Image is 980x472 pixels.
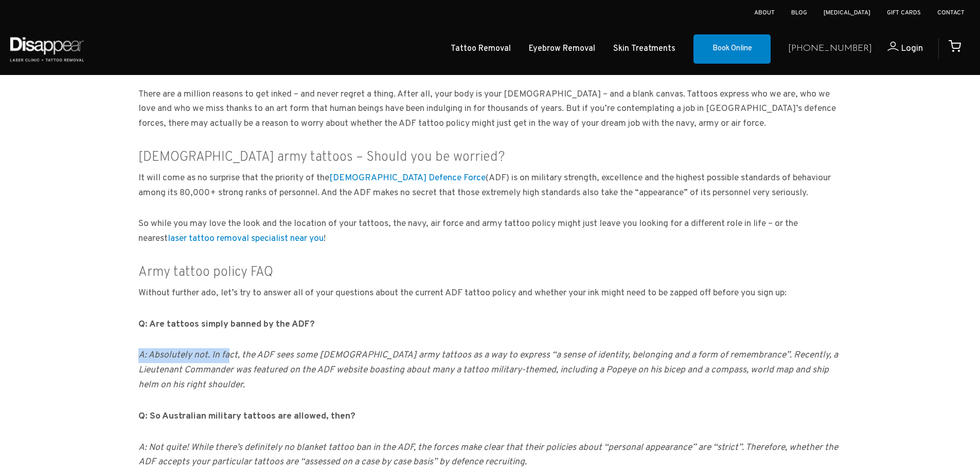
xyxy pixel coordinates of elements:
[788,42,872,56] a: [PHONE_NUMBER]
[613,42,675,56] a: Skin Treatments
[824,9,870,17] a: [MEDICAL_DATA]
[901,43,923,54] span: Login
[138,286,842,301] p: Without further ado, let’s try to answer all of your questions about the current ADF tattoo polic...
[693,34,771,64] a: Book Online
[754,9,775,17] a: About
[529,42,595,56] a: Eyebrow Removal
[329,172,486,184] a: [DEMOGRAPHIC_DATA] Defence Force
[8,31,86,67] img: Disappear - Laser Clinic and Tattoo Removal Services in Sydney, Australia
[138,217,842,247] p: So while you may love the look and the location of your tattoos, the navy, air force and army tat...
[138,442,838,468] em: A: Not quite! While there’s definitely no blanket tattoo ban in the ADF, the forces make clear th...
[138,410,355,422] strong: Q: So Australian military tattoos are allowed, then?
[138,266,842,279] h3: Army tattoo policy FAQ
[138,318,315,330] strong: Q: Are tattoos simply banned by the ADF?
[138,150,842,164] h3: [DEMOGRAPHIC_DATA] army tattoos – Should you be worried?
[451,42,511,56] a: Tattoo Removal
[937,9,965,17] a: Contact
[138,87,842,131] p: There are a million reasons to get inked – and never regret a thing. After all, your body is your...
[887,9,921,17] a: Gift Cards
[872,42,923,56] a: Login
[138,349,838,391] em: A: Absolutely not. In fact, the ADF sees some [DEMOGRAPHIC_DATA] army tattoos as a way to express...
[138,171,842,201] p: It will come as no surprise that the priority of the (ADF) is on military strength, excellence an...
[168,233,324,244] a: laser tattoo removal specialist near you
[791,9,807,17] a: Blog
